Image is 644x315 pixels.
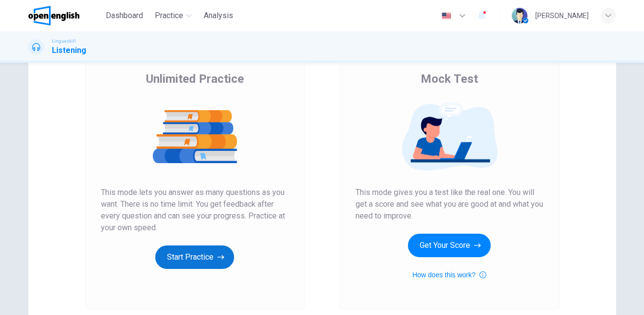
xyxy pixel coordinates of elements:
img: en [440,12,453,20]
img: OpenEnglish logo [28,6,80,25]
span: Practice [155,10,183,22]
div: [PERSON_NAME] [535,10,589,22]
img: Profile picture [512,8,527,24]
button: Get Your Score [408,234,491,257]
span: Mock Test [421,71,478,87]
span: Dashboard [106,10,143,22]
span: Unlimited Practice [146,71,244,87]
button: Dashboard [102,7,147,24]
button: Analysis [200,7,237,24]
a: OpenEnglish logo [28,6,102,25]
h1: Listening [52,45,86,56]
span: Linguaskill [52,38,76,45]
button: How does this work? [412,269,486,281]
span: This mode lets you answer as many questions as you want. There is no time limit. You get feedback... [101,187,289,234]
button: Start Practice [155,245,234,269]
span: Analysis [204,10,233,22]
button: Practice [151,7,196,24]
span: This mode gives you a test like the real one. You will get a score and see what you are good at a... [356,187,544,222]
